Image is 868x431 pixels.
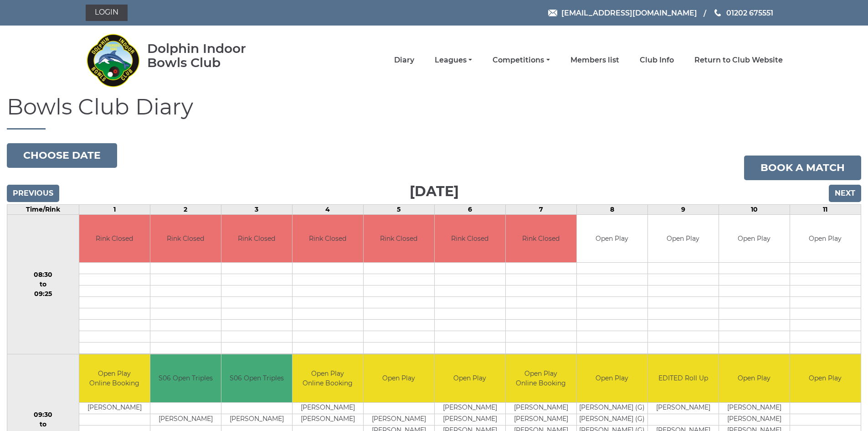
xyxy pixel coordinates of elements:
[577,402,647,414] td: [PERSON_NAME] (G)
[829,185,861,202] input: Next
[506,402,576,414] td: [PERSON_NAME]
[713,7,773,19] a: Phone us 01202 675551
[648,402,719,414] td: [PERSON_NAME]
[364,354,434,402] td: Open Play
[790,354,861,402] td: Open Play
[648,354,719,402] td: EDITED Roll Up
[435,402,505,414] td: [PERSON_NAME]
[648,215,719,263] td: Open Play
[790,215,861,263] td: Open Play
[435,55,472,65] a: Leagues
[577,215,647,263] td: Open Play
[7,204,79,214] td: Time/Rink
[150,354,221,402] td: S06 Open Triples
[221,354,292,402] td: S06 Open Triples
[435,215,505,263] td: Rink Closed
[548,10,557,16] img: Email
[221,204,292,214] td: 3
[79,204,150,214] td: 1
[293,215,363,263] td: Rink Closed
[790,204,861,214] td: 11
[394,55,414,65] a: Diary
[435,414,505,425] td: [PERSON_NAME]
[150,204,221,214] td: 2
[221,215,292,263] td: Rink Closed
[293,354,363,402] td: Open Play Online Booking
[640,55,674,65] a: Club Info
[147,42,275,70] div: Dolphin Indoor Bowls Club
[719,354,790,402] td: Open Play
[293,402,363,414] td: [PERSON_NAME]
[548,7,697,19] a: Email [EMAIL_ADDRESS][DOMAIN_NAME]
[719,215,790,263] td: Open Play
[364,414,434,425] td: [PERSON_NAME]
[647,204,719,214] td: 9
[505,204,576,214] td: 7
[86,5,128,21] a: Login
[150,414,221,425] td: [PERSON_NAME]
[434,204,505,214] td: 6
[7,95,861,130] h1: Bowls Club Diary
[221,414,292,425] td: [PERSON_NAME]
[714,9,721,16] img: Phone us
[561,8,697,17] span: [EMAIL_ADDRESS][DOMAIN_NAME]
[506,215,576,263] td: Rink Closed
[79,402,150,414] td: [PERSON_NAME]
[719,414,790,425] td: [PERSON_NAME]
[7,143,117,168] button: Choose date
[506,414,576,425] td: [PERSON_NAME]
[292,204,363,214] td: 4
[576,204,647,214] td: 8
[493,55,550,65] a: Competitions
[506,354,576,402] td: Open Play Online Booking
[435,354,505,402] td: Open Play
[694,55,783,65] a: Return to Club Website
[719,402,790,414] td: [PERSON_NAME]
[79,215,150,263] td: Rink Closed
[7,214,79,354] td: 08:30 to 09:25
[79,354,150,402] td: Open Play Online Booking
[726,8,773,17] span: 01202 675551
[719,204,790,214] td: 10
[363,204,434,214] td: 5
[577,354,647,402] td: Open Play
[86,28,140,92] img: Dolphin Indoor Bowls Club
[570,55,619,65] a: Members list
[744,156,861,180] a: Book a match
[150,215,221,263] td: Rink Closed
[293,414,363,425] td: [PERSON_NAME]
[7,185,59,202] input: Previous
[577,414,647,425] td: [PERSON_NAME] (G)
[364,215,434,263] td: Rink Closed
